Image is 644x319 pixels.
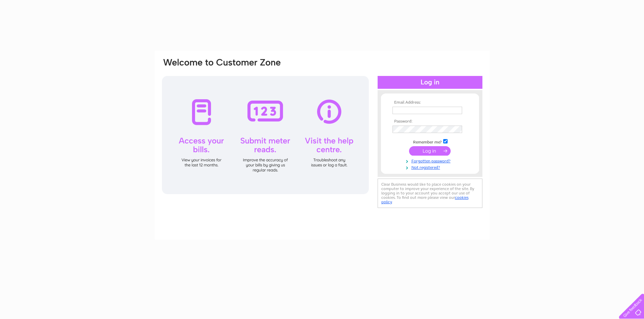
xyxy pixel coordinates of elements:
[391,100,469,105] th: Email Address:
[392,157,469,164] a: Forgotten password?
[409,146,451,156] input: Submit
[391,119,469,124] th: Password:
[391,138,469,145] td: Remember me?
[392,164,469,170] a: Not registered?
[381,195,469,204] a: cookies policy
[378,179,482,208] div: Clear Business would like to place cookies on your computer to improve your experience of the sit...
